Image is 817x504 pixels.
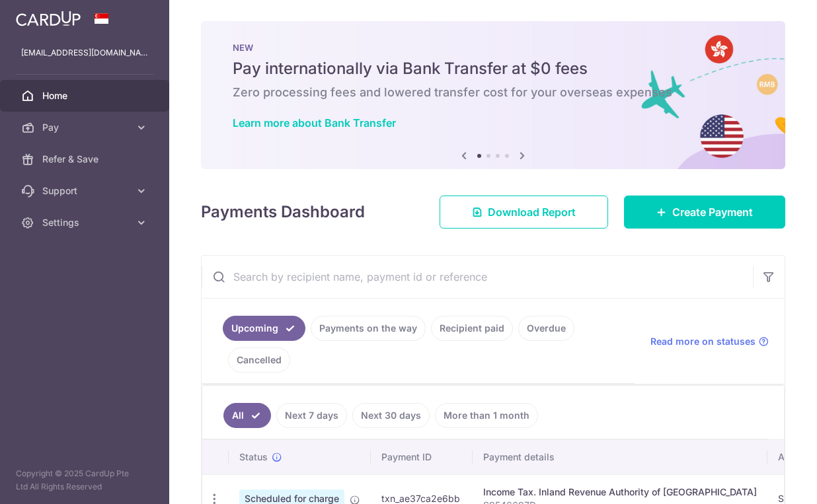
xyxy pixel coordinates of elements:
span: Home [42,89,130,102]
input: Search by recipient name, payment id or reference [202,256,753,298]
a: More than 1 month [435,403,538,428]
span: Download Report [488,204,576,220]
p: NEW [233,42,754,53]
span: Status [239,450,268,464]
img: Bank transfer banner [201,21,785,169]
a: Cancelled [228,347,290,373]
a: Recipient paid [431,316,513,341]
span: Support [42,184,130,198]
a: Payments on the way [311,316,426,341]
a: Read more on statuses [650,335,769,348]
span: Amount [778,450,812,464]
span: Create Payment [672,204,753,220]
h5: Pay internationally via Bank Transfer at $0 fees [233,58,754,79]
span: Read more on statuses [650,335,756,348]
img: CardUp [16,11,81,26]
a: Next 7 days [276,403,347,428]
span: Pay [42,121,130,134]
a: Upcoming [223,316,305,341]
th: Payment ID [371,440,473,474]
a: Download Report [440,196,608,229]
a: Next 30 days [352,403,430,428]
a: All [223,403,271,428]
a: Learn more about Bank Transfer [233,116,396,129]
div: Income Tax. Inland Revenue Authority of [GEOGRAPHIC_DATA] [483,486,757,499]
span: Settings [42,216,130,229]
h6: Zero processing fees and lowered transfer cost for your overseas expenses [233,85,754,100]
a: Overdue [518,316,574,341]
h4: Payments Dashboard [201,200,365,224]
a: Create Payment [624,196,785,229]
th: Payment details [473,440,767,474]
p: [EMAIL_ADDRESS][DOMAIN_NAME] [21,46,148,59]
span: Refer & Save [42,153,130,166]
